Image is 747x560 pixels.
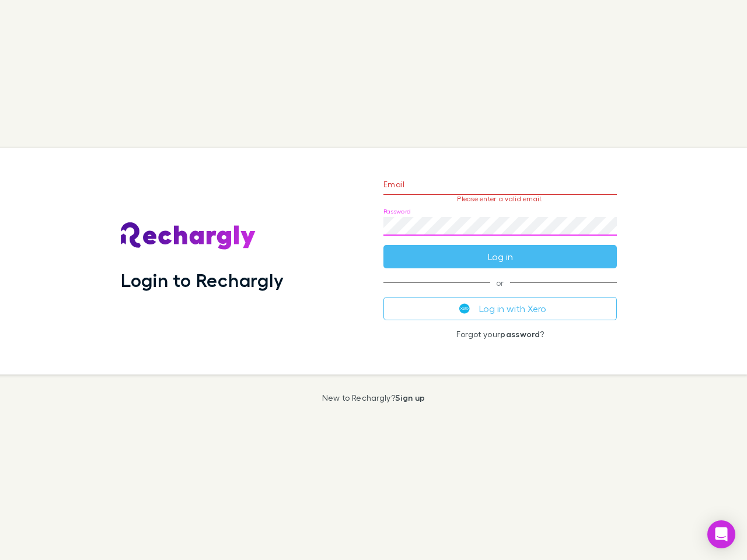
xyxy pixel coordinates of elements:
[383,245,617,268] button: Log in
[707,520,735,548] div: Open Intercom Messenger
[383,282,617,283] span: or
[121,222,256,250] img: Rechargly's Logo
[383,195,617,203] p: Please enter a valid email.
[383,330,617,339] p: Forgot your ?
[395,393,425,402] a: Sign up
[322,393,425,402] p: New to Rechargly?
[500,329,540,339] a: password
[459,303,470,314] img: Xero's logo
[383,207,411,216] label: Password
[121,269,284,291] h1: Login to Rechargly
[383,297,617,320] button: Log in with Xero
